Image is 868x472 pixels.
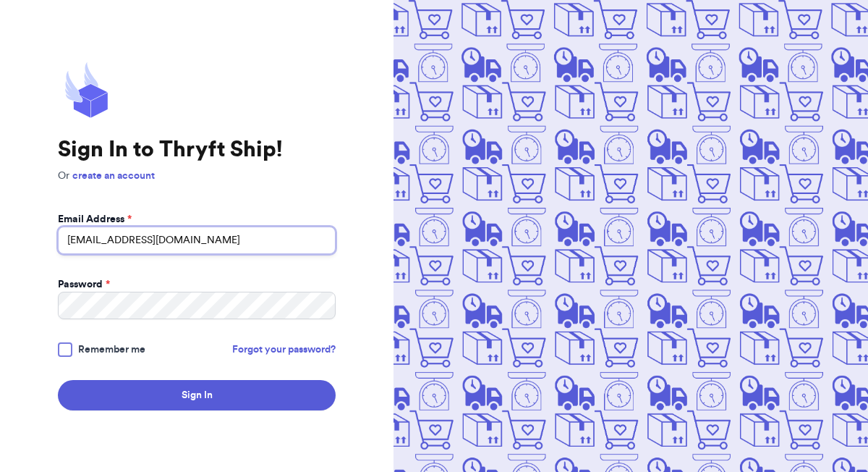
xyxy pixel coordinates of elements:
span: Remember me [78,342,145,357]
a: create an account [72,171,155,181]
h1: Sign In to Thryft Ship! [58,137,336,163]
label: Password [58,277,110,292]
button: Sign In [58,380,336,410]
p: Or [58,169,336,183]
label: Email Address [58,212,132,227]
a: Forgot your password? [232,342,336,357]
